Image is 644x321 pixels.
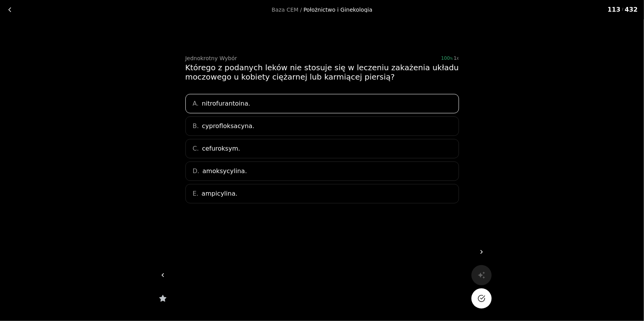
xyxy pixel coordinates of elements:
[454,56,459,61] div: 1
[185,56,237,61] div: Jednokrotny Wybór
[441,56,459,61] div: 100%
[193,189,199,198] span: E.
[185,161,459,181] div: D.amoksycylina.
[272,7,298,12] a: Baza CEM
[622,5,623,14] span: /
[193,99,199,108] span: A.
[185,63,459,82] div: Którego z podanych leków nie stosuje się w leczeniu zakażenia układu moczowego u kobiety ciężarne...
[202,121,255,131] span: cyprofloksacyna.
[193,167,199,176] span: D.
[202,99,250,108] span: nitrofurantoina.
[202,167,247,176] span: amoksycylina.
[607,5,641,14] div: 113 432
[185,116,459,136] div: B.cyprofloksacyna.
[185,94,459,113] div: A.nitrofurantoina.
[185,184,459,203] div: E.ampicylina.
[185,139,459,158] div: C.cefuroksym.
[471,288,492,309] button: Na pewno?
[202,189,237,198] span: ampicylina.
[193,144,199,153] span: C.
[202,144,240,153] span: cefuroksym.
[193,121,199,131] span: B.
[304,7,372,12] div: Położnictwo i Ginekologia
[300,7,302,12] span: /
[441,56,453,61] span: 100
